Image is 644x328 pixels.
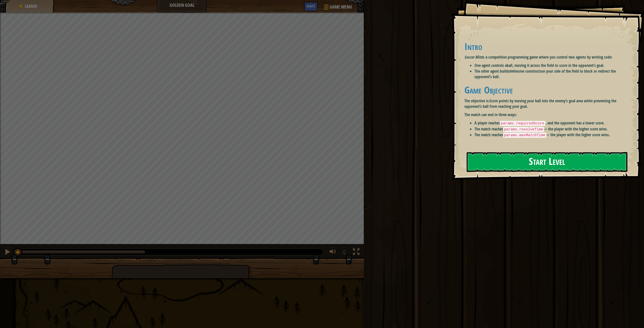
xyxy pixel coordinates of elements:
[509,68,541,74] strong: defensive constructs
[464,98,630,110] p: The objective is:
[474,120,630,126] li: A player reaches , and the opponent has a lower score.
[464,85,630,95] h1: Game Objective
[328,247,338,258] button: Adjust volume
[467,152,627,172] button: Start Level
[341,248,346,256] span: ♫
[464,112,630,118] p: The match can end in three ways:
[503,127,544,132] code: params.resolveTime
[507,63,512,68] strong: ball
[464,41,630,52] h1: Intro
[340,247,349,258] button: ♫
[25,4,37,9] span: Ladder
[320,2,355,14] button: Game Menu
[307,4,315,9] span: Hints
[351,247,361,258] button: Toggle fullscreen
[500,121,545,126] code: params.requiredScore
[474,126,630,132] li: The match reaches — the player with the higher score wins.
[23,4,37,9] a: Ladder
[474,132,630,138] li: The match reaches — the player with the higher score wins.
[464,98,616,109] strong: Score points by moving your ball into the enemy’s goal area while preventing the opponent’s ball ...
[503,133,546,138] code: params.maxMatchTime
[3,247,13,258] button: Ctrl + P: Pause
[464,54,482,60] em: Soccer Blitz
[474,68,630,80] li: The other agent builds on your side of the field to block or redirect the opponent’s ball.
[474,63,630,68] li: One agent controls a , moving it across the field to score in the opponent’s goal.
[464,54,630,60] p: is a competitive programming game where you control two agents by writing code:
[330,4,352,10] span: Game Menu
